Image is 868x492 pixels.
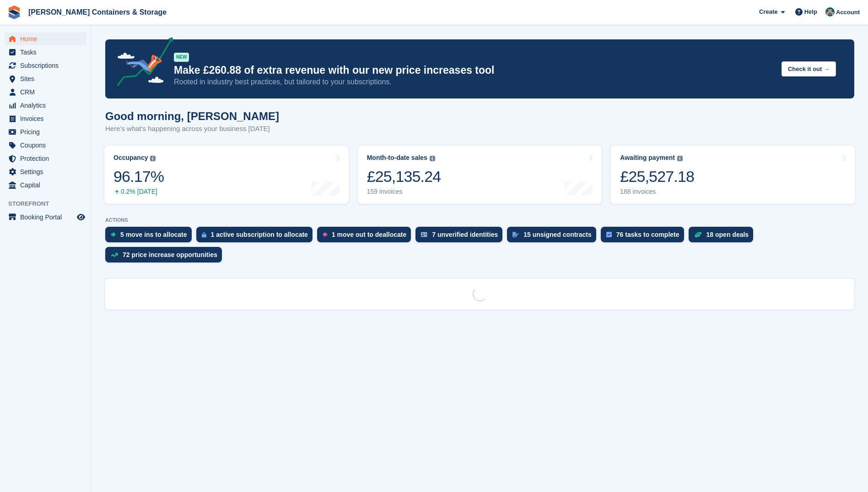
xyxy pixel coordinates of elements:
[20,99,75,112] span: Analytics
[174,53,189,62] div: NEW
[120,231,187,238] div: 5 move ins to allocate
[694,231,702,238] img: deal-1b604bf984904fb50ccaf53a9ad4b4a5d6e5aea283cecdc64d6e3604feb123c2.svg
[20,126,75,138] span: Pricing
[105,247,226,267] a: 72 price increase opportunities
[20,211,75,224] span: Booking Portal
[5,211,86,224] a: menu
[620,188,694,196] div: 188 invoices
[123,251,217,258] div: 72 price increase opportunities
[421,232,427,237] img: verify_identity-adf6edd0f0f0b5bbfe63781bf79b02c33cf7c696d77639b501bdc392416b5a36.svg
[358,146,602,204] a: Month-to-date sales £25,135.24 159 invoices
[689,227,758,247] a: 18 open deals
[5,112,86,125] a: menu
[25,5,170,20] a: [PERSON_NAME] Containers & Storage
[174,64,774,77] p: Make £260.88 of extra revenue with our new price increases tool
[367,188,441,196] div: 159 invoices
[113,167,164,186] div: 96.17%
[20,165,75,178] span: Settings
[782,61,836,77] button: Check it out →
[611,146,855,204] a: Awaiting payment £25,527.18 188 invoices
[5,152,86,165] a: menu
[523,231,592,238] div: 15 unsigned contracts
[8,199,91,208] span: Storefront
[196,227,317,247] a: 1 active subscription to allocate
[706,231,749,238] div: 18 open deals
[5,72,86,85] a: menu
[113,188,164,196] div: 0.2% [DATE]
[20,179,75,191] span: Capital
[104,146,349,204] a: Occupancy 96.17% 0.2% [DATE]
[20,86,75,98] span: CRM
[105,217,854,223] p: ACTIONS
[677,156,683,161] img: icon-info-grey-7440780725fd019a000dd9b08b2336e03edf1995a4989e88bcd33f0948082b44.svg
[323,232,327,237] img: move_outs_to_deallocate_icon-f764333ba52eb49d3ac5e1228854f67142a1ed5810a6f6cc68b1a99e826820c5.svg
[5,33,86,45] a: menu
[415,227,507,247] a: 7 unverified identities
[5,139,86,152] a: menu
[512,232,519,237] img: contract_signature_icon-13c848040528278c33f63329250d36e43548de30e8caae1d1a13099fd9432cc5.svg
[5,59,86,72] a: menu
[601,227,689,247] a: 76 tasks to complete
[7,5,21,19] img: stora-icon-8386f47178a22dfd0bd8f6a31ec36ba5ce8667c1dd55bd0f319d3a0aa187defe.svg
[367,167,441,186] div: £25,135.24
[111,232,116,237] img: move_ins_to_allocate_icon-fdf77a2bb77ea45bf5b3d319d69a93e2d87916cf1d5bf7949dd705db3b84f3ca.svg
[606,232,612,237] img: task-75834270c22a3079a89374b754ae025e5fb1db73e45f91037f5363f120a921f8.svg
[367,154,427,162] div: Month-to-date sales
[174,77,774,87] p: Rooted in industry best practices, but tailored to your subscriptions.
[5,165,86,178] a: menu
[105,227,196,247] a: 5 move ins to allocate
[113,154,148,162] div: Occupancy
[836,8,860,17] span: Account
[5,86,86,98] a: menu
[20,59,75,72] span: Subscriptions
[825,7,835,16] img: Julia Marcham
[759,7,777,16] span: Create
[202,232,206,238] img: active_subscription_to_allocate_icon-d502201f5373d7db506a760aba3b589e785aa758c864c3986d89f69b8ff3...
[5,126,86,138] a: menu
[20,152,75,165] span: Protection
[430,156,435,161] img: icon-info-grey-7440780725fd019a000dd9b08b2336e03edf1995a4989e88bcd33f0948082b44.svg
[5,179,86,191] a: menu
[20,46,75,59] span: Tasks
[75,212,86,223] a: Preview store
[211,231,308,238] div: 1 active subscription to allocate
[5,99,86,112] a: menu
[105,110,279,122] h1: Good morning, [PERSON_NAME]
[150,156,156,161] img: icon-info-grey-7440780725fd019a000dd9b08b2336e03edf1995a4989e88bcd33f0948082b44.svg
[109,37,173,89] img: price-adjustments-announcement-icon-8257ccfd72463d97f412b2fc003d46551f7dbcb40ab6d574587a9cd5c0d94...
[317,227,415,247] a: 1 move out to deallocate
[432,231,498,238] div: 7 unverified identities
[105,124,279,134] p: Here's what's happening across your business [DATE]
[20,72,75,85] span: Sites
[332,231,406,238] div: 1 move out to deallocate
[620,167,694,186] div: £25,527.18
[111,253,118,257] img: price_increase_opportunities-93ffe204e8149a01c8c9dc8f82e8f89637d9d84a8eef4429ea346261dce0b2c0.svg
[5,46,86,59] a: menu
[507,227,601,247] a: 15 unsigned contracts
[20,33,75,45] span: Home
[620,154,675,162] div: Awaiting payment
[20,139,75,152] span: Coupons
[20,112,75,125] span: Invoices
[804,7,817,16] span: Help
[616,231,679,238] div: 76 tasks to complete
